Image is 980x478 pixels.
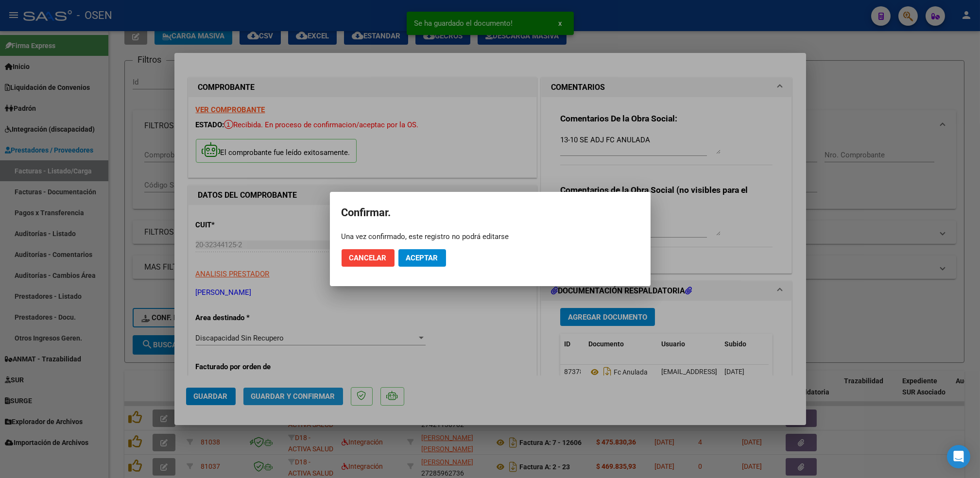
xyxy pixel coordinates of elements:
[342,249,395,267] button: Cancelar
[398,249,446,267] button: Aceptar
[947,445,970,468] div: Open Intercom Messenger
[342,232,639,241] div: Una vez confirmado, este registro no podrá editarse
[342,204,639,222] h2: Confirmar.
[349,254,387,262] span: Cancelar
[406,254,438,262] span: Aceptar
